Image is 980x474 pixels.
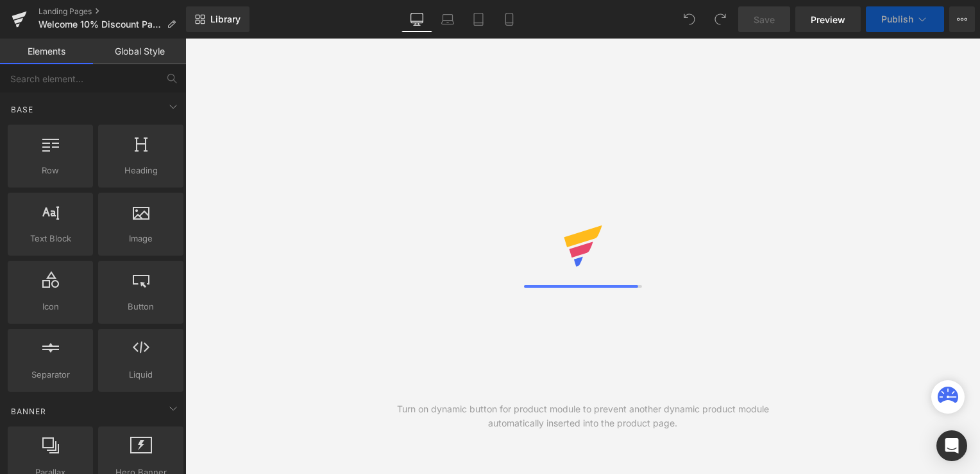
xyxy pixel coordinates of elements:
a: New Library [186,6,249,32]
span: Banner [10,405,47,417]
button: More [949,6,975,32]
span: Heading [102,164,180,177]
span: Publish [881,14,913,24]
button: Publish [866,6,944,32]
span: Save [754,13,775,26]
a: Preview [795,6,861,32]
a: Global Style [93,39,186,64]
span: Row [12,164,89,177]
button: Undo [677,6,702,32]
span: Liquid [102,368,180,382]
div: Turn on dynamic button for product module to prevent another dynamic product module automatically... [384,402,782,430]
span: Base [10,103,35,116]
span: Button [102,300,180,313]
a: Landing Pages [38,6,186,17]
span: Separator [12,368,89,382]
a: Tablet [463,6,494,32]
span: Icon [12,300,89,313]
a: Desktop [401,6,432,32]
span: Preview [811,13,845,26]
div: Open Intercom Messenger [936,430,967,461]
span: Library [210,13,241,25]
button: Redo [707,6,733,32]
span: Welcome 10% Discount Page [38,19,162,30]
span: Text Block [12,232,89,245]
a: Laptop [432,6,463,32]
a: Mobile [494,6,525,32]
span: Image [102,232,180,245]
